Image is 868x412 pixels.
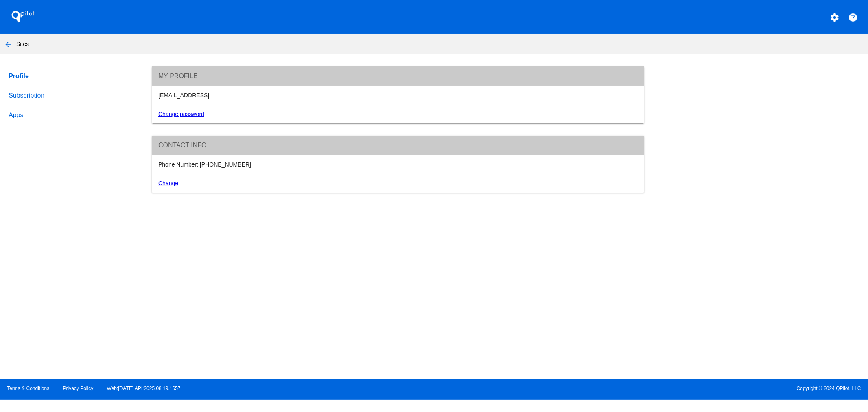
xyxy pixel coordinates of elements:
[158,72,198,79] span: My Profile
[830,13,840,22] mat-icon: settings
[158,142,207,149] span: Contact info
[848,13,858,22] mat-icon: help
[158,111,204,117] a: Change password
[154,92,642,99] div: [EMAIL_ADDRESS]
[158,180,178,186] a: Change
[7,66,138,86] a: Profile
[63,386,94,391] a: Privacy Policy
[7,386,49,391] a: Terms & Conditions
[7,86,138,105] a: Subscription
[3,39,13,49] mat-icon: arrow_back
[7,105,138,125] a: Apps
[154,161,642,168] div: Phone Number: [PHONE_NUMBER]
[441,386,861,391] span: Copyright © 2024 QPilot, LLC
[107,386,181,391] a: Web:[DATE] API:2025.08.19.1657
[7,9,39,25] h1: QPilot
